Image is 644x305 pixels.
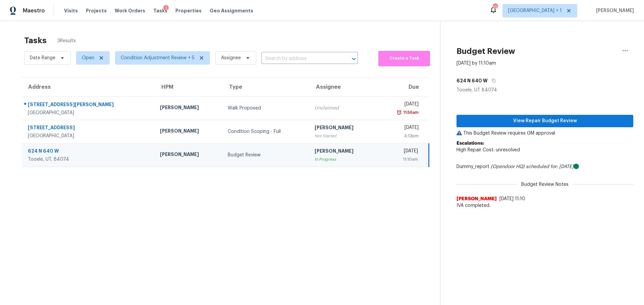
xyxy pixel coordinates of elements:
[221,55,241,61] span: Assignee
[457,87,633,93] div: Tooele, UT 84074
[24,37,47,44] h2: Tasks
[160,104,217,112] div: [PERSON_NAME]
[457,48,515,55] h2: Budget Review
[491,164,525,169] i: (Opendoor HQ)
[396,109,402,116] img: Overdue Alarm Icon
[86,7,107,14] span: Projects
[64,7,78,14] span: Visits
[82,55,94,61] span: Open
[499,197,525,201] span: [DATE] 11:10
[315,148,372,156] div: [PERSON_NAME]
[457,202,633,209] span: IVA completed.
[457,130,633,137] p: This Budget Review requires GM approval
[457,77,488,84] h5: 624 N 640 W
[382,133,418,139] div: 4:13pm
[28,156,149,163] div: Tooele, UT, 84074
[457,60,496,67] div: [DATE] by 11:10am
[21,78,155,96] th: Address
[382,55,427,62] span: Create a Task
[526,164,574,169] i: scheduled for: [DATE]
[457,163,633,170] div: Dummy_report
[121,55,195,61] span: Condition Adjustment Review + 5
[315,124,372,133] div: [PERSON_NAME]
[57,37,76,44] span: 3 Results
[462,117,628,125] span: View Repair Budget Review
[493,4,497,11] div: 10
[517,181,573,188] span: Budget Review Notes
[457,148,520,152] span: High Repair Cost: unresolved
[402,109,419,116] div: 11:56am
[382,156,418,163] div: 11:10am
[228,128,304,135] div: Condition Scoping - Full
[28,101,149,109] div: [STREET_ADDRESS][PERSON_NAME]
[382,148,418,156] div: [DATE]
[457,196,497,202] span: [PERSON_NAME]
[228,152,304,158] div: Budget Review
[382,101,418,109] div: [DATE]
[23,7,45,14] span: Maestro
[508,7,562,14] span: [GEOGRAPHIC_DATA] + 1
[457,141,484,146] b: Escalations:
[349,54,359,64] button: Open
[153,8,167,13] span: Tasks
[315,105,372,111] div: Unclaimed
[315,156,372,163] div: In Progress
[163,5,169,12] div: 1
[377,78,429,96] th: Due
[378,51,430,66] button: Create a Task
[315,133,372,139] div: Not Started
[155,78,222,96] th: HPM
[115,7,145,14] span: Work Orders
[457,115,633,127] button: View Repair Budget Review
[30,55,55,61] span: Date Range
[488,75,497,87] button: Copy Address
[210,7,253,14] span: Geo Assignments
[175,7,202,14] span: Properties
[28,124,149,133] div: [STREET_ADDRESS]
[160,128,217,136] div: [PERSON_NAME]
[309,78,377,96] th: Assignee
[593,7,634,14] span: [PERSON_NAME]
[382,124,418,133] div: [DATE]
[222,78,309,96] th: Type
[228,105,304,111] div: Walk Proposed
[160,151,217,159] div: [PERSON_NAME]
[28,109,149,116] div: [GEOGRAPHIC_DATA]
[28,133,149,139] div: [GEOGRAPHIC_DATA]
[261,54,339,64] input: Search by address
[28,148,149,156] div: 624 N 640 W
